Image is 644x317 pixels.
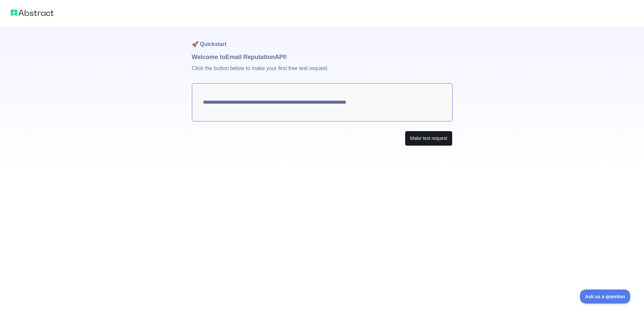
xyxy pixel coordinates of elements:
h1: Welcome to Email Reputation API! [192,52,452,62]
p: Click the button below to make your first free test request. [192,62,452,83]
button: Make test request [405,131,452,146]
h1: 🚀 Quickstart [192,27,452,52]
img: Abstract logo [11,8,54,17]
iframe: Toggle Customer Support [580,289,631,304]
